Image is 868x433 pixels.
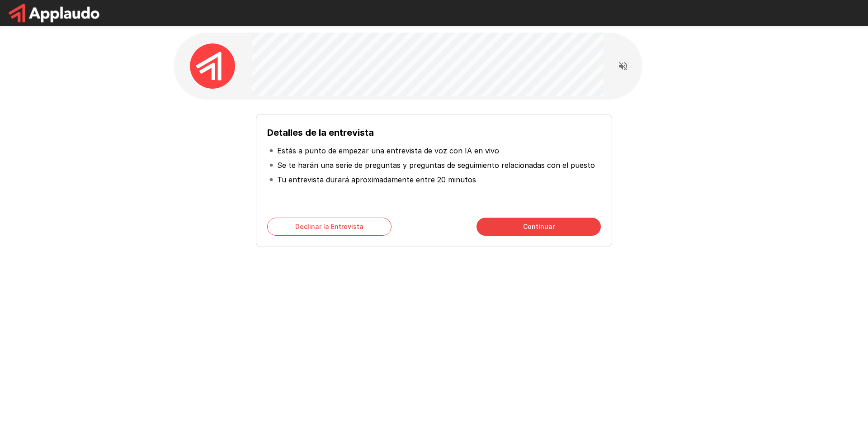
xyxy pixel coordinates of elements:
[614,57,632,75] button: Read questions aloud
[190,43,235,89] img: applaudo_avatar.png
[277,160,595,171] p: Se te harán una serie de preguntas y preguntas de seguimiento relacionadas con el puesto
[267,127,374,138] b: Detalles de la entrevista
[277,145,499,156] p: Estás a punto de empezar una entrevista de voz con IA en vivo
[277,174,476,185] p: Tu entrevista durará aproximadamente entre 20 minutos
[267,218,392,236] button: Declinar la Entrevista
[476,218,601,236] button: Continuar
